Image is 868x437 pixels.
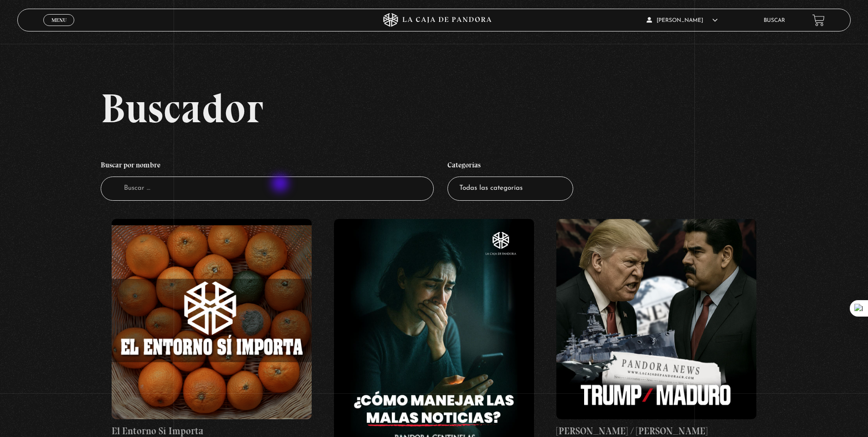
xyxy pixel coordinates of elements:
a: Buscar [764,18,785,23]
h2: Buscador [101,88,851,129]
h4: Categorías [447,156,573,177]
a: View your shopping cart [812,14,825,26]
span: [PERSON_NAME] [647,18,718,23]
h4: Buscar por nombre [101,156,434,177]
span: Menu [51,17,67,23]
span: Cerrar [48,25,70,31]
